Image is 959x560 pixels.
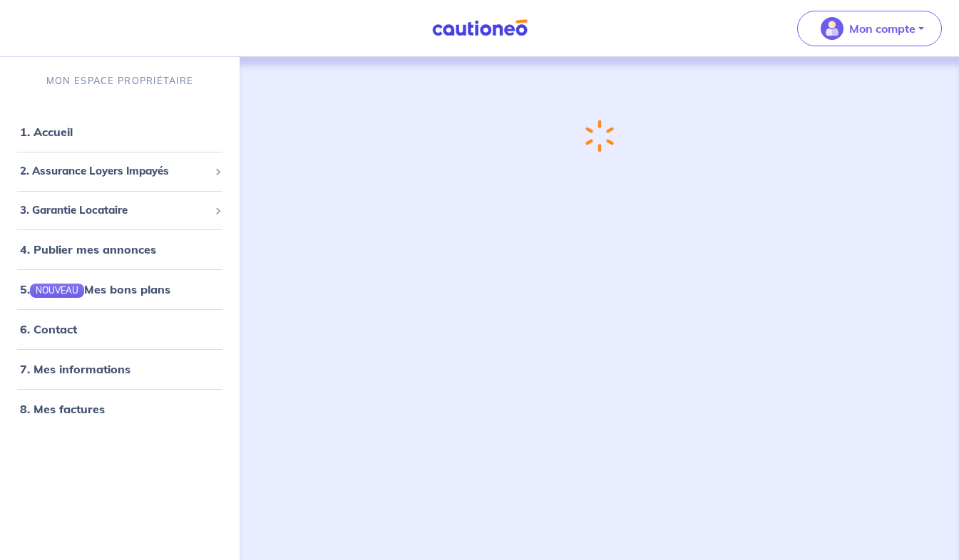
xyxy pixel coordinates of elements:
div: 7. Mes informations [6,355,234,383]
div: 5.NOUVEAUMes bons plans [6,275,234,304]
a: 8. Mes factures [20,402,105,416]
span: 2. Assurance Loyers Impayés [20,163,209,180]
a: 5.NOUVEAUMes bons plans [20,282,170,296]
img: loading-spinner [585,120,614,152]
div: 3. Garantie Locataire [6,197,234,224]
div: 6. Contact [6,315,234,343]
button: illu_account_valid_menu.svgMon compte [797,11,942,46]
img: Cautioneo [426,19,533,37]
img: illu_account_valid_menu.svg [821,17,843,40]
span: 3. Garantie Locataire [20,202,209,219]
div: 1. Accueil [6,118,234,146]
p: MON ESPACE PROPRIÉTAIRE [46,74,193,88]
a: 7. Mes informations [20,362,130,376]
p: Mon compte [849,20,916,37]
div: 8. Mes factures [6,395,234,423]
div: 2. Assurance Loyers Impayés [6,157,234,185]
a: 6. Contact [20,322,77,336]
div: 4. Publier mes annonces [6,235,234,264]
a: 4. Publier mes annonces [20,242,156,256]
a: 1. Accueil [20,125,73,139]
